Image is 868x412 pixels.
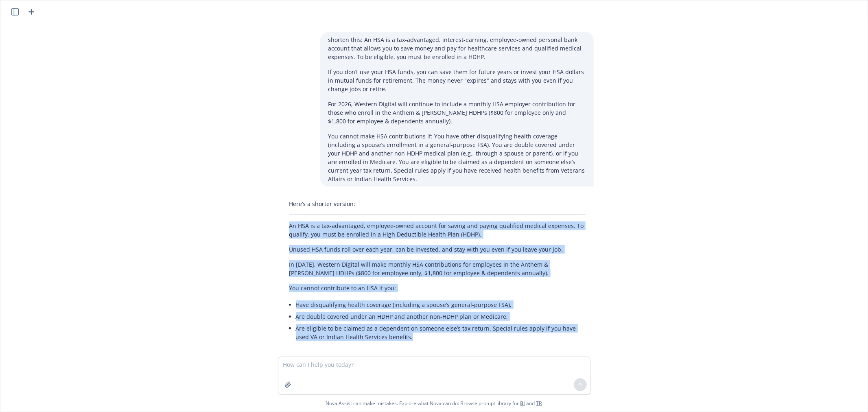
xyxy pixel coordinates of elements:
[296,322,586,343] li: Are eligible to be claimed as a dependent on someone else’s tax return. Special rules apply if yo...
[328,68,586,93] p: If you don’t use your HSA funds, you can save them for future years or invest your HSA dollars in...
[296,311,586,322] li: Are double covered under an HDHP and another non-HDHP plan or Medicare,
[289,260,586,277] p: In [DATE], Western Digital will make monthly HSA contributions for employees in the Anthem & [PER...
[328,35,586,61] p: shorten this: An HSA is a tax-advantaged, interest-earning, employee-owned personal bank account ...
[289,245,586,254] p: Unused HSA funds roll over each year, can be invested, and stay with you even if you leave your job.
[328,100,586,125] p: For 2026, Western Digital will continue to include a monthly HSA employer contribution for those ...
[520,400,525,407] a: BI
[289,221,586,239] p: An HSA is a tax-advantaged, employee-owned account for saving and paying qualified medical expens...
[289,284,586,292] p: You cannot contribute to an HSA if you:
[328,132,586,183] p: You cannot make HSA contributions if: You have other disqualifying health coverage (including a s...
[289,199,586,208] p: Here’s a shorter version:
[536,400,542,407] a: TR
[296,299,586,311] li: Have disqualifying health coverage (including a spouse’s general-purpose FSA),
[326,395,542,412] span: Nova Assist can make mistakes. Explore what Nova can do: Browse prompt library for and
